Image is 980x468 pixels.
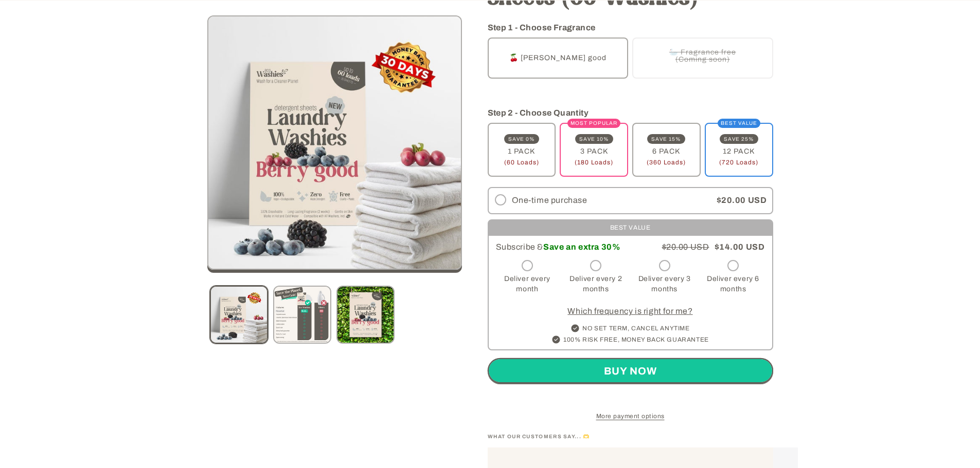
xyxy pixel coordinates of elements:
[705,123,773,177] label: 12 PACK
[488,22,597,34] legend: Step 1 - Choose Fragrance
[504,134,539,144] span: SAVE 0%
[210,286,268,344] button: Load image 1 in gallery view
[564,257,628,299] label: Deliver every 2 months
[551,324,709,333] li: NO SET TERM, CANCEL ANYTIME
[719,159,758,165] span: (720 Loads)
[488,123,556,177] label: 1 PACK
[567,307,692,315] a: Which frequency is right for me?
[488,411,773,421] a: More payment options
[488,358,773,383] button: Buy now
[657,240,765,255] div: $14.00 USD
[488,38,629,79] label: 🍒 [PERSON_NAME] good
[575,134,613,144] span: SAVE 10%
[575,159,613,165] span: (180 Loads)
[702,257,765,299] label: Deliver every 6 months
[489,188,711,213] label: One-time purchase
[632,38,773,79] label: 🦢 Fragrance free (Coming soon)
[504,159,539,165] span: (60 Loads)
[489,220,772,236] div: BEST VALUE
[647,134,685,144] span: SAVE 15%
[543,242,620,251] span: Save an extra 30%
[647,159,686,165] span: (360 Loads)
[711,188,772,213] div: $20.00 USD
[496,257,559,299] label: Deliver every month
[488,434,590,439] strong: What Our Customers Say... 🫶
[488,107,590,119] legend: Step 2 - Choose Quantity
[567,119,620,128] span: MOST POPULAR
[336,286,395,344] button: Load image 3 in gallery view
[633,257,696,299] label: Deliver every 3 months
[718,119,760,128] span: BEST VALUE
[632,123,701,177] label: 6 PACK
[560,123,628,177] label: 3 PACK
[273,286,331,344] button: Load image 2 in gallery view
[662,242,709,251] span: $20.00 USD
[496,240,621,255] label: Subscribe &
[720,134,758,144] span: SAVE 25%
[551,335,709,344] li: 100% RISK FREE, MONEY BACK GUARANTEE
[207,15,462,346] media-gallery: Gallery Viewer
